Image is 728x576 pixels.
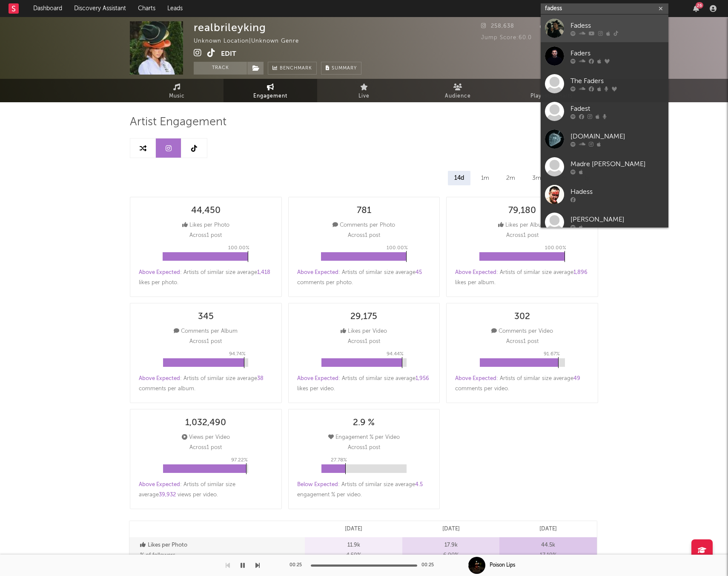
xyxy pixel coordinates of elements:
[297,480,431,500] div: : Artists of similar size average engagement % per video .
[491,326,553,337] div: Comments per Video
[455,270,496,275] span: Above Expected
[445,91,471,101] span: Audience
[455,374,589,394] div: : Artists of similar size average comments per video .
[416,270,422,275] span: 45
[321,62,361,75] button: Summary
[541,181,668,208] a: Hadess
[224,79,317,102] a: Engagement
[169,91,185,101] span: Music
[415,482,423,487] span: 4.5
[442,524,460,534] p: [DATE]
[139,374,273,394] div: : Artists of similar size average comments per album .
[140,553,175,558] span: % of followers
[348,337,380,347] p: Across 1 post
[332,66,357,71] span: Summary
[526,171,547,185] div: 3m
[570,131,664,141] div: [DOMAIN_NAME]
[159,492,176,498] span: 39,932
[541,70,668,98] a: The Faders
[411,79,504,102] a: Audience
[506,230,539,241] p: Across 1 post
[444,540,458,550] p: 17.9k
[504,79,598,102] a: Playlists/Charts
[416,376,429,381] span: 1,956
[139,268,273,288] div: : Artists of similar size average likes per photo .
[174,326,238,337] div: Comments per Album
[194,21,266,34] div: realbrileyking
[544,349,560,359] p: 91.67 %
[570,159,664,169] div: Madre [PERSON_NAME]
[540,23,573,29] span: 492,700
[500,171,522,185] div: 2m
[185,418,226,428] div: 1,032,490
[231,455,248,465] p: 97.22 %
[541,14,668,42] a: Fadess
[297,482,338,487] span: Below Expected
[514,312,530,322] div: 302
[228,243,249,253] p: 100.00 %
[570,76,664,86] div: The Faders
[345,524,362,534] p: [DATE]
[130,79,224,102] a: Music
[297,374,431,394] div: : Artists of similar size average likes per video .
[130,117,226,127] span: Artist Engagement
[189,230,222,241] p: Across 1 post
[229,349,246,359] p: 94.74 %
[570,187,664,197] div: Hadess
[297,268,431,288] div: : Artists of similar size average comments per photo .
[448,171,470,185] div: 14d
[139,270,180,275] span: Above Expected
[348,443,380,453] p: Across 1 post
[257,376,264,381] span: 38
[530,91,573,101] span: Playlists/Charts
[139,480,273,500] div: : Artists of similar size average views per video .
[443,550,459,561] span: 6.90 %
[540,550,556,561] span: 17.19 %
[189,337,222,347] p: Across 1 post
[182,432,230,443] div: Views per Video
[506,337,539,347] p: Across 1 post
[573,376,580,381] span: 49
[696,2,703,9] div: 26
[358,91,370,101] span: Live
[481,35,532,40] span: Jump Score: 60.0
[541,208,668,236] a: [PERSON_NAME]
[350,312,377,322] div: 29,175
[541,540,555,550] p: 44.5k
[508,206,536,216] div: 79,180
[498,220,547,230] div: Likes per Album
[328,432,400,443] div: Engagement % per Video
[475,171,496,185] div: 1m
[257,270,270,275] span: 1,418
[297,376,338,381] span: Above Expected
[541,125,668,153] a: [DOMAIN_NAME]
[387,349,404,359] p: 94.44 %
[341,326,387,337] div: Likes per Video
[198,312,214,322] div: 345
[539,524,557,534] p: [DATE]
[280,63,312,74] span: Benchmark
[570,214,664,225] div: [PERSON_NAME]
[357,206,371,216] div: 781
[541,98,668,125] a: Fadest
[194,62,247,75] button: Track
[387,243,408,253] p: 100.00 %
[317,79,411,102] a: Live
[189,443,222,453] p: Across 1 post
[481,23,514,29] span: 258,638
[541,42,668,70] a: Faders
[346,550,361,561] span: 4.59 %
[573,270,588,275] span: 1,896
[421,560,439,570] div: 00:25
[289,560,307,570] div: 00:25
[191,206,221,216] div: 44,450
[570,104,664,114] div: Fadest
[541,3,668,14] input: Search for artists
[541,153,668,181] a: Madre [PERSON_NAME]
[348,230,380,241] p: Across 1 post
[194,36,309,46] div: Unknown Location | Unknown Genre
[570,20,664,31] div: Fadess
[353,418,375,428] div: 2.9 %
[545,243,566,253] p: 100.00 %
[221,49,236,59] button: Edit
